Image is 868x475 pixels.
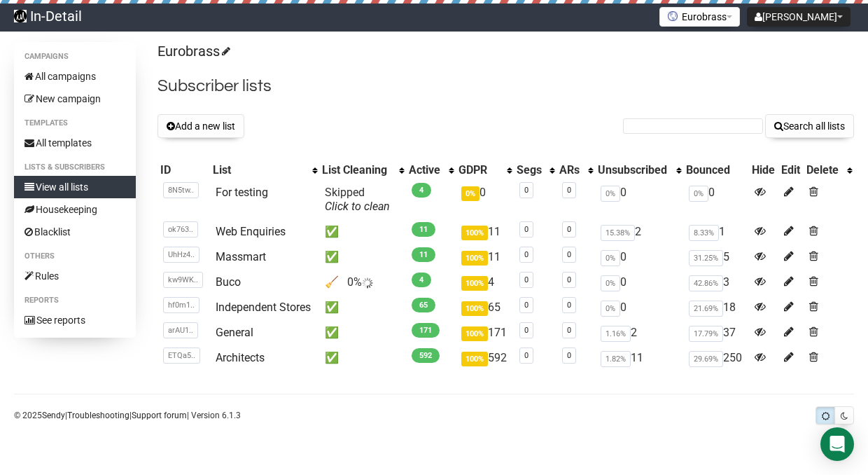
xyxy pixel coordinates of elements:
[319,270,406,295] td: 🧹 0%
[412,222,435,237] span: 11
[14,198,136,221] a: Housekeeping
[456,270,514,295] td: 4
[524,301,528,310] a: 0
[567,326,571,335] a: 0
[689,351,723,367] span: 29.69%
[14,221,136,243] a: Blacklist
[524,250,528,259] a: 0
[683,160,749,180] th: Bounced: No sort applied, sorting is disabled
[216,250,266,263] a: Massmart
[456,320,514,345] td: 171
[319,219,406,245] td: ✅
[595,180,683,219] td: 0
[461,186,479,201] span: 0%
[213,163,305,177] div: List
[132,411,187,420] a: Support forum
[595,245,683,270] td: 0
[601,301,620,317] span: 0%
[598,163,669,177] div: Unsubscribed
[14,176,136,198] a: View all lists
[216,225,286,238] a: Web Enquiries
[456,295,514,320] td: 65
[325,186,390,213] span: Skipped
[595,160,683,180] th: Unsubscribed: No sort applied, activate to apply an ascending sort
[659,7,740,27] button: Eurobrass
[683,180,749,219] td: 0
[686,163,746,177] div: Bounced
[163,182,199,198] span: 8N5tw..
[778,160,804,180] th: Edit: No sort applied, sorting is disabled
[567,351,571,360] a: 0
[524,275,528,284] a: 0
[517,163,543,177] div: Segs
[362,277,373,289] img: loader.gif
[67,411,129,420] a: Troubleshooting
[461,301,488,316] span: 100%
[689,275,723,291] span: 42.86%
[567,275,571,284] a: 0
[14,292,136,309] li: Reports
[689,301,723,317] span: 21.69%
[683,245,749,270] td: 5
[804,160,854,180] th: Delete: No sort applied, activate to apply an ascending sort
[461,276,488,291] span: 100%
[160,163,207,177] div: ID
[456,345,514,371] td: 592
[14,115,136,132] li: Templates
[595,219,683,245] td: 2
[210,160,319,180] th: List: No sort applied, activate to apply an ascending sort
[601,225,635,241] span: 15.38%
[14,248,136,265] li: Others
[567,250,571,259] a: 0
[524,351,528,360] a: 0
[456,160,514,180] th: GDPR: No sort applied, activate to apply an ascending sort
[683,270,749,295] td: 3
[157,74,854,99] h2: Subscriber lists
[689,225,719,241] span: 8.33%
[319,160,406,180] th: List Cleaning: No sort applied, activate to apply an ascending sort
[322,163,392,177] div: List Cleaning
[567,186,571,195] a: 0
[412,348,440,363] span: 592
[524,186,528,195] a: 0
[412,247,435,262] span: 11
[683,295,749,320] td: 18
[163,221,198,238] span: ok763..
[667,11,678,22] img: favicons
[14,309,136,331] a: See reports
[319,295,406,320] td: ✅
[683,345,749,371] td: 250
[806,163,840,177] div: Delete
[216,326,253,339] a: General
[458,163,500,177] div: GDPR
[524,225,528,234] a: 0
[595,345,683,371] td: 11
[456,245,514,270] td: 11
[514,160,557,180] th: Segs: No sort applied, activate to apply an ascending sort
[216,186,268,199] a: For testing
[683,320,749,345] td: 37
[556,160,594,180] th: ARs: No sort applied, activate to apply an ascending sort
[14,408,241,423] p: © 2025 | | | Version 6.1.3
[157,114,244,138] button: Add a new list
[781,163,801,177] div: Edit
[216,275,241,289] a: Buco
[163,247,199,263] span: UhHz4..
[524,326,528,335] a: 0
[163,347,200,364] span: ETQa5..
[412,273,431,287] span: 4
[765,114,854,138] button: Search all lists
[456,180,514,219] td: 0
[163,322,198,338] span: arAU1..
[42,411,65,420] a: Sendy
[595,295,683,320] td: 0
[601,351,631,367] span: 1.82%
[163,272,203,288] span: kw9WK..
[749,160,778,180] th: Hide: No sort applied, sorting is disabled
[412,298,435,312] span: 65
[216,301,311,314] a: Independent Stores
[409,163,442,177] div: Active
[601,326,631,342] span: 1.16%
[601,275,620,291] span: 0%
[567,301,571,310] a: 0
